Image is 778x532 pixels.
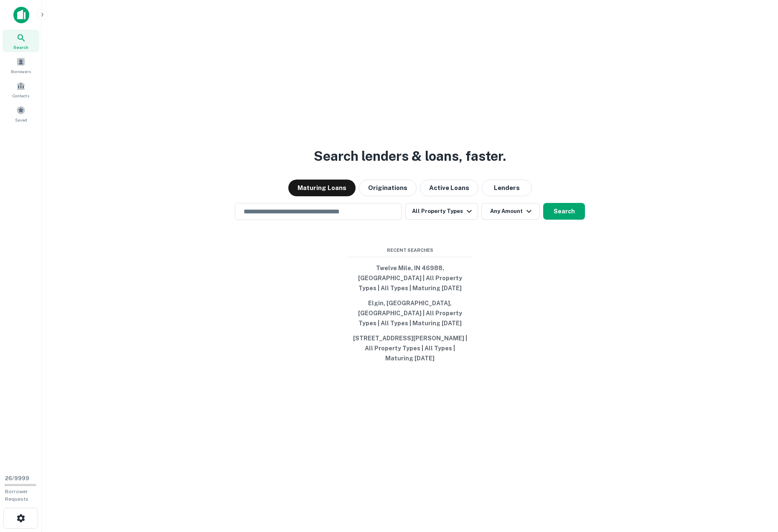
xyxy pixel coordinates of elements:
button: All Property Types [405,203,478,220]
span: Saved [15,117,27,123]
button: Lenders [482,180,532,196]
a: Contacts [3,78,39,101]
a: Search [3,30,39,52]
span: Borrowers [11,68,31,75]
h3: Search lenders & loans, faster. [314,146,506,166]
button: Elgin, [GEOGRAPHIC_DATA], [GEOGRAPHIC_DATA] | All Property Types | All Types | Maturing [DATE] [347,296,473,331]
button: [STREET_ADDRESS][PERSON_NAME] | All Property Types | All Types | Maturing [DATE] [347,331,473,366]
button: Active Loans [420,180,478,196]
a: Saved [3,102,39,125]
button: Search [543,203,585,220]
a: Borrowers [3,54,39,76]
button: Originations [359,180,417,196]
img: capitalize-icon.png [13,7,29,23]
span: Borrower Requests [5,489,28,502]
span: Recent Searches [347,247,473,254]
iframe: Chat Widget [736,438,778,479]
button: Maturing Loans [288,180,356,196]
button: Twelve Mile, IN 46988, [GEOGRAPHIC_DATA] | All Property Types | All Types | Maturing [DATE] [347,261,473,296]
span: Search [13,44,28,51]
span: 26 / 9999 [5,475,29,481]
span: Contacts [13,92,29,99]
button: Any Amount [481,203,540,220]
